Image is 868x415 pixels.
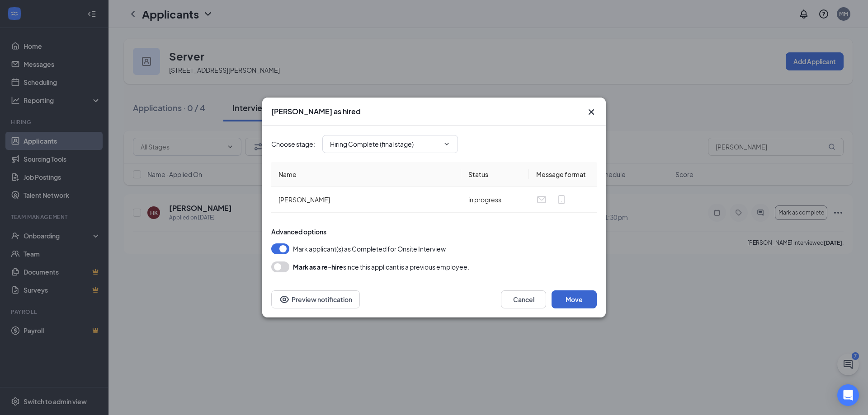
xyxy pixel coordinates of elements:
[278,196,330,204] span: [PERSON_NAME]
[461,187,529,213] td: in progress
[552,290,597,308] button: Move
[279,294,290,305] svg: Eye
[293,243,446,254] span: Mark applicant(s) as Completed for Onsite Interview
[529,162,597,187] th: Message format
[271,290,360,308] button: Preview notificationEye
[293,263,343,271] b: Mark as a re-hire
[271,162,461,187] th: Name
[271,227,597,236] div: Advanced options
[586,107,597,117] button: Close
[837,384,859,406] div: Open Intercom Messenger
[443,140,450,148] svg: ChevronDown
[556,194,567,205] svg: MobileSms
[271,107,361,117] h3: [PERSON_NAME] as hired
[293,261,469,272] div: since this applicant is a previous employee.
[461,162,529,187] th: Status
[501,290,546,308] button: Cancel
[271,139,315,149] span: Choose stage :
[536,194,547,205] svg: Email
[586,107,597,117] svg: Cross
